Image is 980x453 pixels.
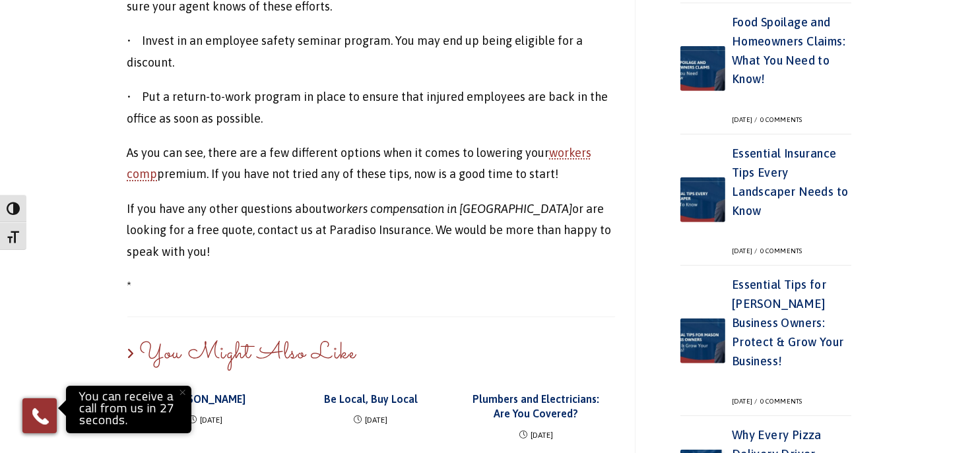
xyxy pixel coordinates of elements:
button: Close [168,378,197,407]
a: Plumbers and Electricians: Are You Covered? [466,392,607,421]
div: [DATE] [732,247,759,255]
a: Essential Tips for [PERSON_NAME] Business Owners: Protect & Grow Your Business! [732,278,844,367]
a: 0 Comments [760,398,802,405]
time: [DATE] [189,415,222,425]
a: Essential Insurance Tips Every Landscaper Needs to Know [732,146,849,217]
time: [DATE] [519,431,553,440]
div: [DATE] [732,398,759,406]
span: / [752,116,759,123]
p: • Invest in an employee safety seminar program. You may end up being eligible for a discount. [127,30,615,73]
p: • Put a return-to-work program in place to ensure that injured employees are back in the office a... [127,86,615,129]
a: 0 Comments [760,247,802,255]
time: [DATE] [354,415,388,425]
a: 0 Comments [760,116,802,123]
img: Phone icon [30,406,51,427]
p: As you can see, there are a few different options when it comes to lowering your premium. If you ... [127,142,615,185]
a: [PERSON_NAME] [135,392,277,406]
p: You can receive a call from us in 27 seconds. [69,389,188,430]
div: [DATE] [732,116,759,124]
span: You Might Also Like [127,336,356,371]
span: / [752,247,759,255]
p: If you have any other questions about or are looking for a free quote, contact us at Paradiso Ins... [127,198,615,262]
em: workers compensation in [GEOGRAPHIC_DATA] [327,202,573,216]
a: Food Spoilage and Homeowners Claims: What You Need to Know! [732,15,845,86]
span: / [752,398,759,405]
a: Be Local, Buy Local [300,392,441,406]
